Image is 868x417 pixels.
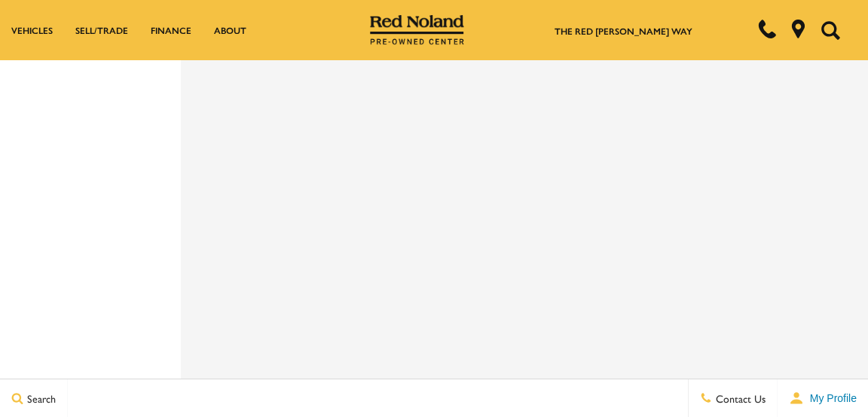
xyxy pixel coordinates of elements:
span: My Profile [804,392,857,404]
button: Open the search field [815,1,845,59]
img: Red Noland Pre-Owned [370,15,465,45]
span: Contact Us [712,391,766,406]
a: Red Noland Pre-Owned [370,20,465,35]
button: user-profile-menu [778,379,868,417]
span: Search [23,391,56,406]
a: The Red [PERSON_NAME] Way [555,24,692,38]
